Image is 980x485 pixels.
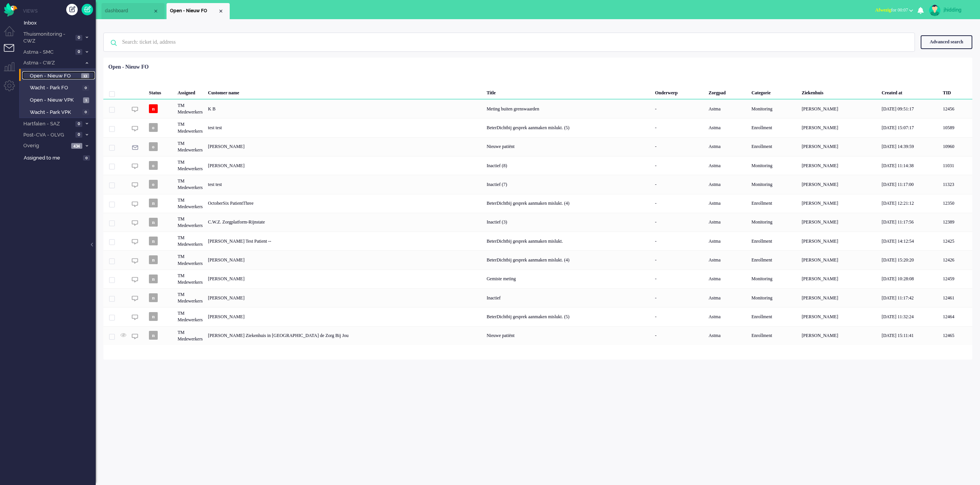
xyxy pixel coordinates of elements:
div: - [652,175,706,194]
img: ic-search-icon.svg [104,33,124,53]
div: [DATE] 09:51:17 [879,99,940,118]
div: Meting buiten grenswaarden [484,99,652,118]
div: [PERSON_NAME] [799,270,879,288]
li: Dashboard menu [4,26,21,43]
div: 12350 [103,194,972,213]
span: Astma - SMC [22,49,73,56]
a: Assigned to me 0 [22,153,96,162]
div: Astma [706,250,749,269]
img: ic_chat_grey.svg [132,295,138,302]
div: TM Medewerkers [175,99,205,118]
div: [PERSON_NAME] [205,307,484,326]
div: Astma [706,288,749,307]
div: Monitoring [749,213,799,232]
div: [PERSON_NAME] Ziekenhuis in [GEOGRAPHIC_DATA] de Zorg Bij Jou [205,326,484,345]
div: [PERSON_NAME] [205,250,484,269]
div: - [652,232,706,250]
div: [PERSON_NAME] [799,288,879,307]
div: 12465 [103,326,972,345]
div: K B [205,99,484,118]
a: Omnidesk [4,5,17,11]
span: 0 [75,132,82,138]
div: [DATE] 12:21:12 [879,194,940,213]
div: Enrollment [749,137,799,156]
div: Inactief (7) [484,175,652,194]
div: 12456 [103,99,972,118]
span: Open - Nieuw FO [30,72,79,80]
div: Create ticket [66,4,78,15]
span: o [149,123,158,132]
div: 11323 [103,175,972,194]
div: - [652,118,706,137]
div: 12464 [103,307,972,326]
span: n [149,255,158,264]
div: 12389 [103,213,972,232]
div: [PERSON_NAME] [799,250,879,269]
div: [DATE] 14:39:59 [879,137,940,156]
div: 12426 [940,250,972,269]
div: - [652,288,706,307]
input: Search: ticket id, address [116,33,904,51]
a: Inbox [22,18,96,27]
div: 11323 [940,175,972,194]
div: TM Medewerkers [175,137,205,156]
div: Astma [706,175,749,194]
img: flow_omnibird.svg [4,3,17,16]
div: - [652,194,706,213]
div: Close tab [153,8,159,14]
div: Monitoring [749,156,799,175]
span: 1 [83,97,89,103]
div: Astma [706,232,749,250]
div: - [652,156,706,175]
div: 12425 [103,232,972,250]
img: ic_chat_grey.svg [132,163,138,169]
div: [PERSON_NAME] [799,194,879,213]
div: [DATE] 15:07:17 [879,118,940,137]
div: - [652,270,706,288]
div: test test [205,118,484,137]
span: Wacht - Park FO [30,84,80,92]
div: [PERSON_NAME] [205,288,484,307]
div: Gemiste meting [484,270,652,288]
span: Astma - CWZ [22,59,82,67]
div: Astma [706,326,749,345]
div: [DATE] 15:11:41 [879,326,940,345]
span: 0 [75,35,82,41]
span: Thuismonitoring - CWZ [22,31,73,45]
div: Enrollment [749,232,799,250]
div: 12350 [940,194,972,213]
span: 0 [83,155,90,161]
a: Open - Nieuw FO 13 [22,71,95,80]
div: Title [484,84,652,99]
div: Inactief (3) [484,213,652,232]
div: Open - Nieuw FO [108,63,149,71]
div: Categorie [749,84,799,99]
img: ic_chat_grey.svg [132,258,138,264]
span: Overig [22,142,69,150]
div: Enrollment [749,307,799,326]
div: 12426 [103,250,972,269]
a: jhidding [928,5,972,16]
div: [PERSON_NAME] Test Patient -- [205,232,484,250]
div: 10589 [103,118,972,137]
div: Status [146,84,175,99]
div: 10960 [940,137,972,156]
span: 0 [82,85,89,91]
div: Monitoring [749,175,799,194]
div: [PERSON_NAME] [799,326,879,345]
span: Open - Nieuw FO [170,8,218,14]
div: Monitoring [749,270,799,288]
img: ic_chat_grey.svg [132,314,138,321]
span: dashboard [105,8,153,14]
div: Astma [706,213,749,232]
div: 10960 [103,137,972,156]
div: TM Medewerkers [175,270,205,288]
div: 12459 [103,270,972,288]
div: 10589 [940,118,972,137]
div: [PERSON_NAME] [799,137,879,156]
div: - [652,307,706,326]
div: 12465 [940,326,972,345]
a: Open - Nieuw VPK 1 [22,95,95,104]
span: Post-CVA - OLVG [22,132,73,139]
div: TM Medewerkers [175,213,205,232]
